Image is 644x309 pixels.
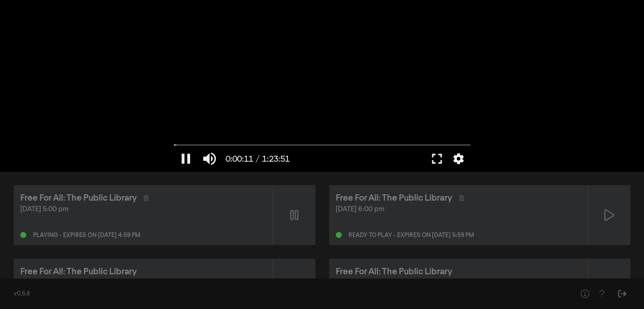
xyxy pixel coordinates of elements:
[449,146,468,171] button: More settings
[576,285,593,302] button: Help
[174,146,198,171] button: Pause
[336,265,452,278] div: Free For All: The Public Library
[20,204,266,215] div: [DATE] 5:00 pm
[348,232,474,238] div: Ready to play - expires on [DATE] 5:59 pm
[198,146,221,171] button: Mute
[336,278,581,288] div: [DATE] 6:00 pm
[614,285,630,302] button: Sign Out
[20,265,137,278] div: Free For All: The Public Library
[14,290,559,298] div: v0.5.8
[425,146,449,171] button: Full screen
[593,285,610,302] button: Help
[336,192,452,204] div: Free For All: The Public Library
[221,146,294,171] button: 0:00:11 / 1:23:51
[336,204,581,215] div: [DATE] 6:00 pm
[20,192,137,204] div: Free For All: The Public Library
[33,232,140,238] div: Playing - expires on [DATE] 4:59 pm
[20,278,266,288] div: [DATE] 6:00 pm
